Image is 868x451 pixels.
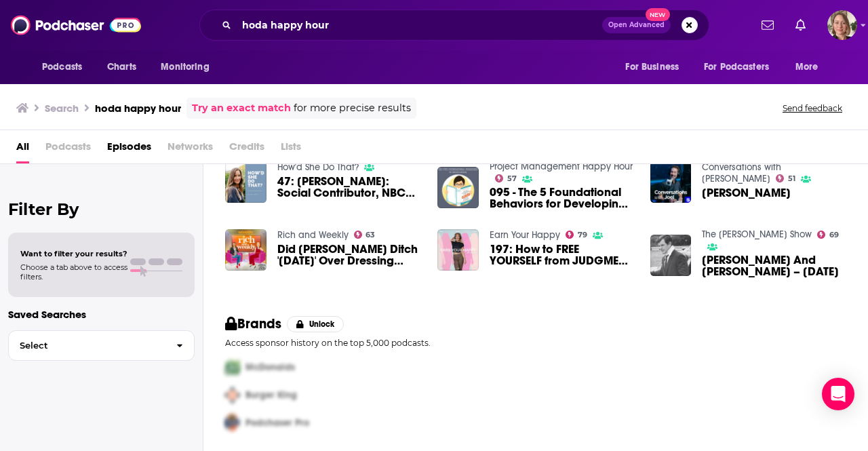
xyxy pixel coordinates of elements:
[625,58,679,77] span: For Business
[702,161,781,184] a: Conversations with Joel
[829,232,839,238] span: 69
[277,243,422,267] a: Did Kelly Rowland Ditch 'Today' Over Dressing Rooms?
[245,417,309,429] span: Podchaser Pro
[220,381,245,409] img: Second Pro Logo
[490,187,634,210] span: 095 - The 5 Foundational Behaviors for Developing Informal Authority, with [PERSON_NAME] of [PERS...
[490,243,634,267] span: 197: How to FREE YOURSELF from JUDGMENT with [PERSON_NAME]
[490,187,634,210] a: 095 - The 5 Foundational Behaviors for Developing Informal Authority, with Kory Kogon of Franklin...
[704,58,769,77] span: For Podcasters
[245,361,295,373] span: McDonalds
[602,17,671,33] button: Open AdvancedNew
[277,229,349,241] a: Rich and Weekly
[199,9,709,41] div: Search podcasts, credits, & more...
[778,102,846,114] button: Send feedback
[225,338,846,348] p: Access sponsor history on the top 5,000 podcasts.
[8,308,195,321] p: Saved Searches
[650,235,692,276] img: Drew And Mike – January 2, 2018
[354,231,376,239] a: 63
[795,58,818,77] span: More
[790,14,811,37] a: Show notifications dropdown
[33,54,100,80] button: open menu
[788,176,795,182] span: 51
[220,353,245,381] img: First Pro Logo
[281,136,301,163] span: Lists
[151,54,226,80] button: open menu
[490,243,634,267] a: 197: How to FREE YOURSELF from JUDGMENT with Gabby Bernstein
[490,161,633,172] a: Project Management Happy Hour
[237,14,602,36] input: Search podcasts, credits, & more...
[11,12,141,38] img: Podchaser - Follow, Share and Rate Podcasts
[817,231,839,239] a: 69
[225,229,267,271] img: Did Kelly Rowland Ditch 'Today' Over Dressing Rooms?
[161,58,209,77] span: Monitoring
[566,231,587,239] a: 79
[822,378,854,410] div: Open Intercom Messenger
[495,174,517,182] a: 57
[827,10,857,40] button: Show profile menu
[245,389,297,401] span: Burger King
[578,232,587,238] span: 79
[45,102,79,115] h3: Search
[702,187,791,199] a: Kathie Lee Gifford
[107,58,136,77] span: Charts
[490,229,560,241] a: Earn Your Happy
[8,199,195,219] h2: Filter By
[646,8,670,21] span: New
[756,14,779,37] a: Show notifications dropdown
[437,229,479,271] img: 197: How to FREE YOURSELF from JUDGMENT with Gabby Bernstein
[437,167,479,208] img: 095 - The 5 Foundational Behaviors for Developing Informal Authority, with Kory Kogon of Franklin...
[8,330,195,361] button: Select
[45,136,91,163] span: Podcasts
[95,102,181,115] h3: hoda happy hour
[294,100,411,116] span: for more precise results
[42,58,82,77] span: Podcasts
[16,136,29,163] a: All
[225,315,281,332] h2: Brands
[107,136,151,163] a: Episodes
[827,10,857,40] span: Logged in as AriFortierPr
[220,409,245,437] img: Third Pro Logo
[98,54,144,80] a: Charts
[277,243,422,267] span: Did [PERSON_NAME] Ditch '[DATE]' Over Dressing Rooms?
[20,249,127,258] span: Want to filter your results?
[229,136,264,163] span: Credits
[695,54,789,80] button: open menu
[776,174,795,182] a: 51
[827,10,857,40] img: User Profile
[277,176,422,199] a: 47: Donna Farizan: Social Contributor, NBC News’ TODAY with Hoda & Jenna
[277,161,359,173] a: How'd She Do That?
[702,254,846,277] span: [PERSON_NAME] And [PERSON_NAME] – [DATE]
[225,161,267,203] img: 47: Donna Farizan: Social Contributor, NBC News’ TODAY with Hoda & Jenna
[702,254,846,277] a: Drew And Mike – January 2, 2018
[702,229,812,240] a: The Drew Lane Show
[702,187,791,199] span: [PERSON_NAME]
[277,176,422,199] span: 47: [PERSON_NAME]: Social Contributor, NBC News’ [DATE] with [PERSON_NAME] & [PERSON_NAME]
[366,232,375,238] span: 63
[167,136,213,163] span: Networks
[287,316,344,332] button: Unlock
[20,262,127,281] span: Choose a tab above to access filters.
[616,54,696,80] button: open menu
[608,22,665,28] span: Open Advanced
[786,54,835,80] button: open menu
[9,341,165,350] span: Select
[192,100,291,116] a: Try an exact match
[650,161,692,203] img: Kathie Lee Gifford
[507,176,517,182] span: 57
